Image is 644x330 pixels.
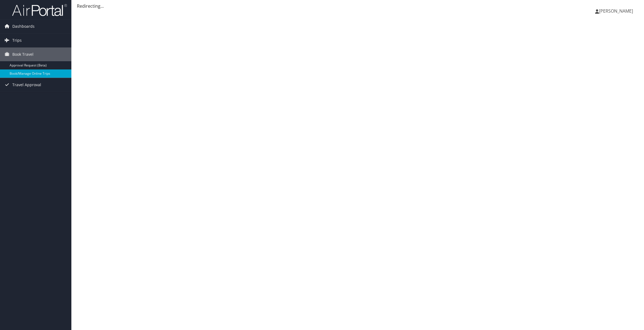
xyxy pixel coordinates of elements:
span: Travel Approval [12,78,41,92]
div: Redirecting... [77,3,639,9]
span: [PERSON_NAME] [599,8,633,14]
span: Dashboards [12,19,35,33]
img: airportal-logo.png [12,4,67,16]
a: [PERSON_NAME] [595,3,639,19]
span: Trips [12,33,22,47]
span: Book Travel [12,47,33,61]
